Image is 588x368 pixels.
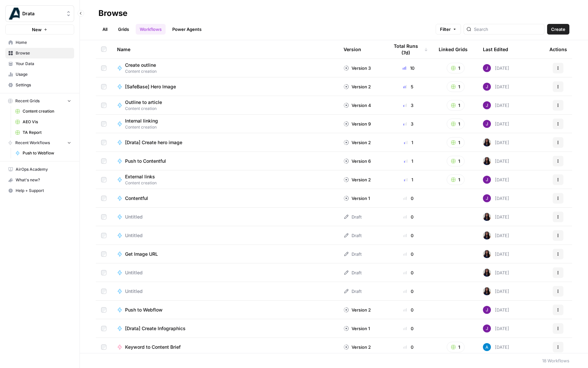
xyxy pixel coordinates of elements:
span: Help + Support [16,188,71,194]
div: Version 2 [344,176,371,183]
div: Version [344,40,361,58]
button: 1 [447,342,465,352]
span: Push to Webflow [23,150,71,156]
span: TA Report [23,130,71,136]
a: Keyword to Content Brief [117,344,333,350]
div: 1 [389,139,428,146]
span: Push to Contentful [125,158,166,164]
span: AirOps Academy [16,166,71,172]
div: 0 [389,288,428,295]
a: External linksContent creation [117,173,333,186]
div: [DATE] [483,287,509,295]
div: Draft [344,214,362,220]
div: Draft [344,269,362,276]
button: What's new? [5,175,74,185]
button: 1 [447,174,465,185]
div: Version 4 [344,102,371,109]
img: nj1ssy6o3lyd6ijko0eoja4aphzn [483,64,491,72]
img: rox323kbkgutb4wcij4krxobkpon [483,269,491,277]
span: Filter [440,26,451,33]
span: Drata [22,10,63,17]
div: [DATE] [483,83,509,91]
a: Push to Webflow [117,307,333,313]
div: [DATE] [483,231,509,239]
img: nj1ssy6o3lyd6ijko0eoja4aphzn [483,120,491,128]
span: Home [16,40,71,46]
span: Keyword to Content Brief [125,344,181,350]
a: Outline to articleContent creation [117,99,333,112]
button: Workspace: Drata [5,5,74,22]
div: [DATE] [483,120,509,128]
span: Content creation [125,180,160,186]
div: 0 [389,195,428,202]
span: Usage [16,71,71,77]
div: Draft [344,251,362,257]
div: 18 Workflows [542,357,569,364]
div: Last Edited [483,40,508,58]
span: Untitled [125,288,143,295]
div: Draft [344,288,362,295]
div: 0 [389,232,428,239]
a: Untitled [117,214,333,220]
div: [DATE] [483,269,509,277]
img: rox323kbkgutb4wcij4krxobkpon [483,231,491,239]
div: Name [117,40,333,58]
img: rox323kbkgutb4wcij4krxobkpon [483,250,491,258]
img: nj1ssy6o3lyd6ijko0eoja4aphzn [483,324,491,332]
div: Linked Grids [439,40,468,58]
div: [DATE] [483,64,509,72]
div: [DATE] [483,306,509,314]
img: rox323kbkgutb4wcij4krxobkpon [483,157,491,165]
a: Grids [114,24,133,35]
a: Browse [5,48,74,58]
img: nj1ssy6o3lyd6ijko0eoja4aphzn [483,194,491,202]
span: New [32,26,42,33]
span: Recent Grids [15,98,40,104]
a: Untitled [117,288,333,295]
div: What's new? [6,175,74,185]
span: Create outline [125,62,156,68]
span: Contentful [125,195,148,202]
a: [Drata] Create Infographics [117,325,333,332]
span: Your Data [16,61,71,67]
span: Recent Workflows [15,140,50,146]
span: [Drata] Create hero image [125,139,182,146]
div: 5 [389,83,428,90]
img: rox323kbkgutb4wcij4krxobkpon [483,287,491,295]
img: nj1ssy6o3lyd6ijko0eoja4aphzn [483,83,491,91]
a: Contentful [117,195,333,202]
a: Power Agents [168,24,206,35]
div: 0 [389,214,428,220]
div: [DATE] [483,194,509,202]
div: 0 [389,325,428,332]
div: 0 [389,251,428,257]
img: nj1ssy6o3lyd6ijko0eoja4aphzn [483,176,491,184]
a: Workflows [136,24,166,35]
a: Your Data [5,58,74,69]
a: Usage [5,69,74,80]
span: Content creation [125,68,161,74]
span: Untitled [125,269,143,276]
a: Push to Contentful [117,158,333,164]
button: 1 [447,119,465,129]
button: Create [547,24,569,35]
button: 1 [447,137,465,148]
img: Drata Logo [8,8,20,20]
img: rox323kbkgutb4wcij4krxobkpon [483,213,491,221]
div: [DATE] [483,176,509,184]
img: rox323kbkgutb4wcij4krxobkpon [483,138,491,146]
a: AirOps Academy [5,164,74,175]
button: Filter [436,24,461,35]
span: Outline to article [125,99,162,106]
div: Actions [549,40,567,58]
a: AEO Vis [12,117,74,127]
a: [Drata] Create hero image [117,139,333,146]
div: 3 [389,121,428,127]
div: [DATE] [483,324,509,332]
div: 3 [389,102,428,109]
div: [DATE] [483,101,509,109]
button: Recent Workflows [5,138,74,148]
div: Version 9 [344,121,371,127]
img: nj1ssy6o3lyd6ijko0eoja4aphzn [483,306,491,314]
div: Browse [98,8,127,19]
